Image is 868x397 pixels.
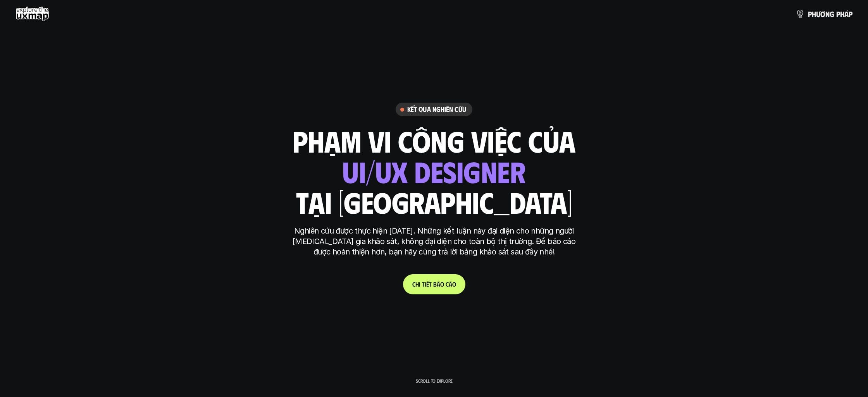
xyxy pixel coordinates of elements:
span: ư [816,10,820,18]
span: h [812,10,816,18]
span: i [425,280,426,288]
span: ơ [820,10,825,18]
h6: Kết quả nghiên cứu [407,105,466,114]
span: ế [426,280,429,288]
p: Scroll to explore [416,378,453,383]
span: h [840,10,844,18]
span: á [437,280,440,288]
h1: tại [GEOGRAPHIC_DATA] [296,186,572,218]
span: C [412,280,415,288]
span: t [429,280,432,288]
span: i [419,280,420,288]
span: p [808,10,812,18]
h1: phạm vi công việc của [293,124,575,157]
span: o [452,280,456,288]
span: t [422,280,425,288]
span: h [415,280,419,288]
p: Nghiên cứu được thực hiện [DATE]. Những kết luận này đại diện cho những người [MEDICAL_DATA] gia ... [289,226,579,257]
span: n [825,10,830,18]
span: á [449,280,452,288]
a: phươngpháp [796,6,852,22]
span: á [844,10,849,18]
span: c [446,280,449,288]
span: o [440,280,444,288]
span: p [849,10,852,18]
span: g [830,10,834,18]
span: p [836,10,840,18]
a: Chitiếtbáocáo [403,274,465,294]
span: b [433,280,437,288]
